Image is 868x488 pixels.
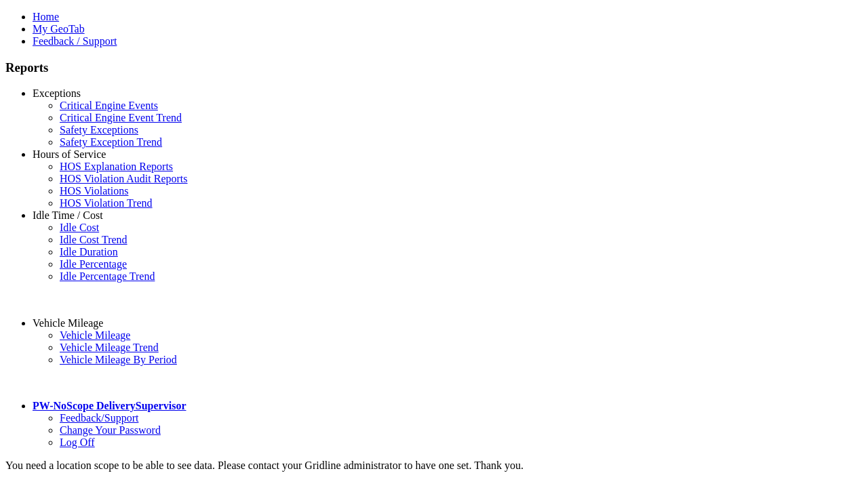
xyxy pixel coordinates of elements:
a: HOS Violation Audit Reports [60,173,188,184]
a: Feedback / Support [33,35,117,47]
a: Feedback/Support [60,412,138,424]
a: Vehicle Mileage Trend [60,342,159,353]
a: Idle Percentage [60,258,127,270]
a: Safety Exceptions [60,124,138,136]
a: Idle Percentage Trend [60,270,155,282]
a: HOS Explanation Reports [60,161,173,172]
a: HOS Violations [60,185,128,197]
a: My GeoTab [33,23,85,35]
a: Change Your Password [60,424,161,436]
div: You need a location scope to be able to see data. Please contact your Gridline administrator to h... [5,460,863,472]
a: Critical Engine Event Trend [60,112,182,123]
a: PW-NoScope DeliverySupervisor [33,400,186,411]
a: Home [33,11,59,22]
h3: Reports [5,60,863,75]
a: Exceptions [33,87,81,99]
a: Safety Exception Trend [60,136,162,148]
a: Vehicle Mileage [33,317,103,329]
a: Idle Time / Cost [33,209,103,221]
a: HOS Violation Trend [60,197,153,209]
a: Idle Cost [60,222,99,233]
a: Hours of Service [33,148,106,160]
a: Log Off [60,436,95,448]
a: Idle Cost Trend [60,234,127,245]
a: Critical Engine Events [60,100,158,111]
a: Vehicle Mileage [60,329,130,341]
a: Idle Duration [60,246,118,258]
a: Vehicle Mileage By Period [60,354,177,365]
